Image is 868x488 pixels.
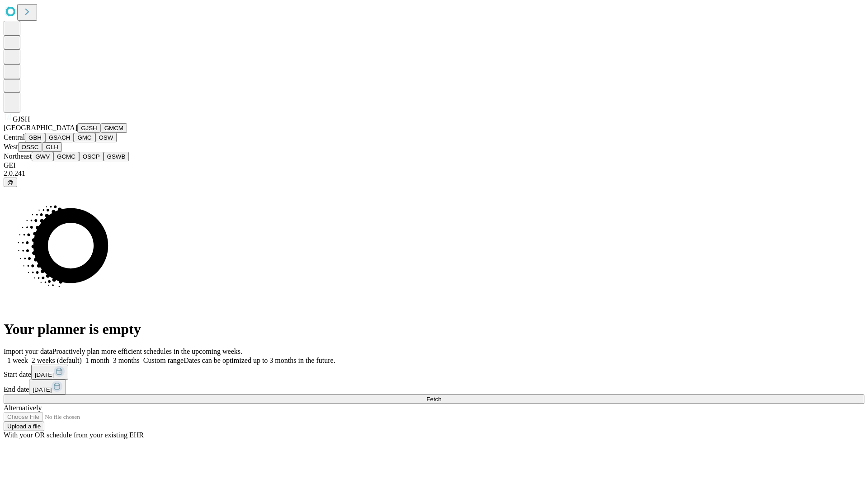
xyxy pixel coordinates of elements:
[426,396,441,403] span: Fetch
[143,357,184,364] span: Custom range
[4,133,25,141] span: Central
[4,380,864,394] div: End date
[184,357,335,364] span: Dates can be optimized up to 3 months in the future.
[42,142,61,152] button: GLH
[25,133,45,142] button: GBH
[4,178,17,187] button: @
[18,142,42,152] button: OSSC
[4,365,864,380] div: Start date
[113,357,140,364] span: 3 months
[101,123,127,133] button: GMCM
[4,321,864,338] h1: Your planner is empty
[4,394,864,404] button: Fetch
[52,347,242,355] span: Proactively plan more efficient schedules in the upcoming weeks.
[4,169,864,178] div: 2.0.241
[79,152,104,161] button: OSCP
[32,357,82,364] span: 2 weeks (default)
[29,380,66,394] button: [DATE]
[4,143,18,150] span: West
[4,422,44,431] button: Upload a file
[4,161,864,169] div: GEI
[4,124,77,131] span: [GEOGRAPHIC_DATA]
[31,365,68,380] button: [DATE]
[104,152,129,161] button: GSWB
[4,404,42,412] span: Alternatively
[74,133,95,142] button: GMC
[85,357,109,364] span: 1 month
[13,115,30,123] span: GJSH
[33,386,52,393] span: [DATE]
[53,152,79,161] button: GCMC
[4,152,32,160] span: Northeast
[7,179,14,186] span: @
[77,123,101,133] button: GJSH
[4,431,144,439] span: With your OR schedule from your existing EHR
[4,347,52,355] span: Import your data
[35,371,54,378] span: [DATE]
[95,133,117,142] button: OSW
[7,357,28,364] span: 1 week
[45,133,74,142] button: GSACH
[32,152,53,161] button: GWV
